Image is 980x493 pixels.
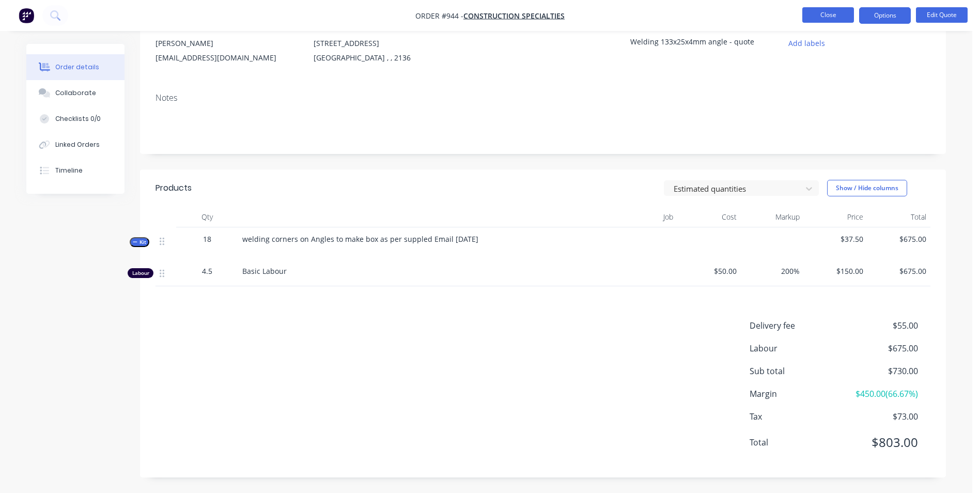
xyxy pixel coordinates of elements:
[415,11,463,21] span: Order #944 -
[314,36,455,51] div: [STREET_ADDRESS]
[133,238,146,246] span: Kit
[26,54,125,80] button: Order details
[463,11,565,21] a: Construction Specialties
[600,207,677,227] div: Job
[750,319,842,332] span: Delivery fee
[130,237,149,247] button: Kit
[26,106,125,132] button: Checklists 0/0
[155,36,297,69] div: [PERSON_NAME][EMAIL_ADDRESS][DOMAIN_NAME]
[55,88,96,98] div: Collaborate
[842,319,918,332] span: $55.00
[750,365,842,377] span: Sub total
[750,388,842,400] span: Margin
[630,36,759,51] div: Welding 133x25x4mm angle - quote
[55,166,83,175] div: Timeline
[26,80,125,106] button: Collaborate
[750,436,842,449] span: Total
[155,36,297,51] div: [PERSON_NAME]
[842,410,918,423] span: $73.00
[750,342,842,355] span: Labour
[155,22,297,32] div: Contact
[55,114,101,124] div: Checklists 0/0
[55,140,100,149] div: Linked Orders
[808,234,863,244] span: $37.50
[176,207,238,227] div: Qty
[314,22,455,32] div: Bill to
[808,266,863,276] span: $150.00
[789,22,930,32] div: Labels
[681,266,737,276] span: $50.00
[872,266,927,276] span: $675.00
[745,266,800,276] span: 200%
[867,207,931,227] div: Total
[859,7,911,24] button: Options
[872,234,927,244] span: $675.00
[916,7,968,23] button: Edit Quote
[677,207,741,227] div: Cost
[842,365,918,377] span: $730.00
[842,388,918,400] span: $450.00 ( 66.67 %)
[242,266,287,276] span: Basic Labour
[802,7,854,23] button: Close
[783,36,830,50] button: Add labels
[155,93,930,103] div: Notes
[472,22,614,32] div: Deliver to
[26,132,125,158] button: Linked Orders
[314,36,455,69] div: [STREET_ADDRESS][GEOGRAPHIC_DATA] , , 2136
[630,22,772,32] div: PO
[155,182,192,194] div: Products
[242,234,478,244] span: welding corners on Angles to make box as per suppled Email [DATE]
[842,342,918,355] span: $675.00
[55,63,99,72] div: Order details
[202,266,212,276] span: 4.5
[804,207,867,227] div: Price
[314,51,455,65] div: [GEOGRAPHIC_DATA] , , 2136
[128,268,153,278] div: Labour
[750,410,842,423] span: Tax
[203,234,211,244] span: 18
[741,207,804,227] div: Markup
[842,433,918,452] span: $803.00
[26,158,125,183] button: Timeline
[827,180,907,196] button: Show / Hide columns
[19,8,34,23] img: Factory
[155,51,297,65] div: [EMAIL_ADDRESS][DOMAIN_NAME]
